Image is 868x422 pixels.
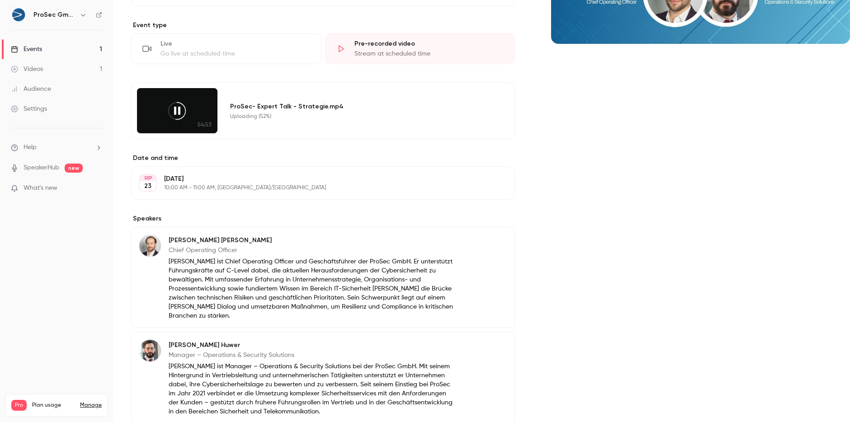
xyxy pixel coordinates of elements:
[169,257,456,320] p: [PERSON_NAME] ist Chief Operating Officer und Geschäftsführer der ProSec GmbH. Er unterstützt Füh...
[354,49,504,58] div: Stream at scheduled time
[131,214,515,223] label: Speakers
[32,402,75,409] span: Plan usage
[11,143,102,152] li: help-dropdown-opener
[140,175,156,181] div: SEP
[11,45,42,54] div: Events
[169,351,456,360] p: Manager – Operations & Security Solutions
[169,362,456,416] p: [PERSON_NAME] ist Manager – Operations & Security Solutions bei der ProSec GmbH. Mit seinem Hinte...
[131,227,515,328] div: Christoph Ludwig[PERSON_NAME] [PERSON_NAME]Chief Operating Officer[PERSON_NAME] ist Chief Operati...
[131,33,321,64] div: LiveGo live at scheduled time
[160,39,310,48] div: Live
[354,39,504,48] div: Pre-recorded video
[230,113,493,120] div: Uploading (52%)
[160,49,310,58] div: Go live at scheduled time
[169,246,456,255] p: Chief Operating Officer
[164,174,467,183] p: [DATE]
[11,84,51,94] div: Audience
[24,163,59,173] a: SpeakerHub
[144,182,151,191] p: 23
[139,340,161,361] img: Manuel Huwer
[131,21,515,30] p: Event type
[65,164,83,173] span: new
[11,65,43,74] div: Videos
[230,102,493,111] div: ProSec- Expert Talk - Strategie.mp4
[24,143,37,152] span: Help
[325,33,515,64] div: Pre-recorded videoStream at scheduled time
[169,341,456,350] p: [PERSON_NAME] Huwer
[24,183,57,193] span: What's new
[139,235,161,257] img: Christoph Ludwig
[131,154,515,163] label: Date and time
[33,10,76,19] h6: ProSec GmbH
[11,104,47,113] div: Settings
[80,402,102,409] a: Manage
[169,236,456,245] p: [PERSON_NAME] [PERSON_NAME]
[11,400,27,411] span: Pro
[11,8,26,22] img: ProSec GmbH
[164,184,467,192] p: 10:00 AM - 11:00 AM, [GEOGRAPHIC_DATA]/[GEOGRAPHIC_DATA]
